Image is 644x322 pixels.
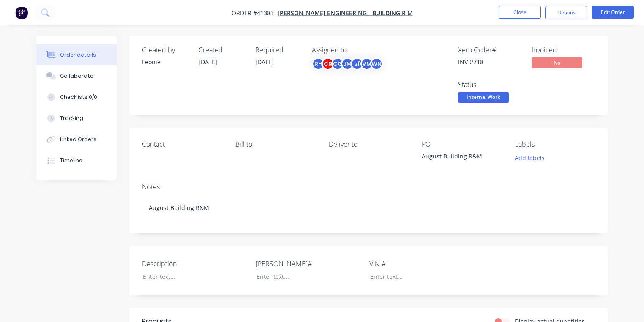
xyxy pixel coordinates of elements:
[322,57,334,70] div: CR
[312,57,325,70] div: RH
[60,51,96,59] div: Order details
[458,92,509,103] span: Internal Work
[545,6,587,19] button: Options
[329,140,409,148] div: Deliver to
[199,58,217,66] span: [DATE]
[142,259,248,269] label: Description
[370,57,383,70] div: WN
[499,6,541,19] button: Close
[60,93,97,101] div: Checklists 0/0
[36,44,117,65] button: Order details
[515,140,595,148] div: Labels
[15,6,28,19] img: Factory
[36,150,117,171] button: Timeline
[199,46,245,54] div: Created
[60,72,93,80] div: Collaborate
[36,87,117,108] button: Checklists 0/0
[532,57,582,68] span: No
[278,9,413,17] a: [PERSON_NAME] Engineering - Building R M
[60,115,83,122] div: Tracking
[142,57,188,66] div: Leonie
[36,129,117,150] button: Linked Orders
[255,58,274,66] span: [DATE]
[256,259,361,269] label: [PERSON_NAME]#
[458,57,521,66] div: INV-2718
[142,195,595,221] div: August Building R&M
[458,92,509,105] button: Internal Work
[312,57,383,70] button: RHCRCGJMsfVMWN
[592,6,634,19] button: Edit Order
[351,57,363,70] div: sf
[255,46,302,54] div: Required
[142,183,595,191] div: Notes
[341,57,354,70] div: JM
[458,46,521,54] div: Xero Order #
[60,136,96,143] div: Linked Orders
[369,259,475,269] label: VIN #
[331,57,344,70] div: CG
[142,46,188,54] div: Created by
[235,140,315,148] div: Bill to
[232,9,278,17] span: Order #41383 -
[360,57,373,70] div: VM
[142,140,222,148] div: Contact
[312,46,396,54] div: Assigned to
[458,81,521,89] div: Status
[510,152,549,163] button: Add labels
[36,65,117,87] button: Collaborate
[532,46,595,54] div: Invoiced
[422,140,502,148] div: PO
[422,152,502,164] div: August Building R&M
[36,108,117,129] button: Tracking
[60,157,82,164] div: Timeline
